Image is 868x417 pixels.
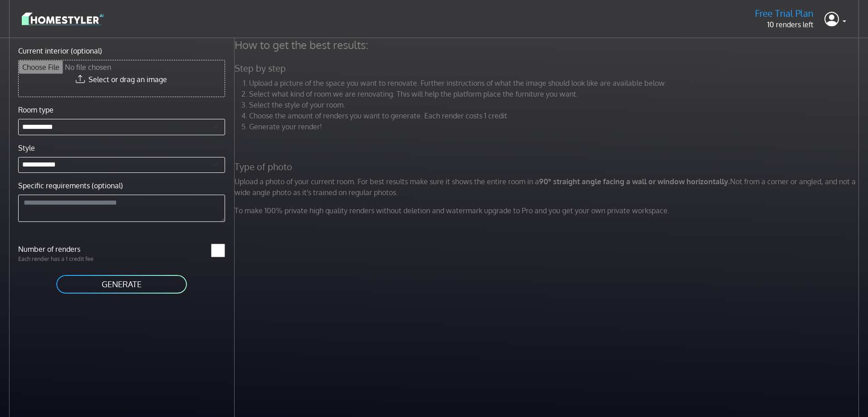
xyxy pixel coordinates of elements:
h4: How to get the best results: [229,38,867,52]
label: Number of renders [13,244,122,255]
label: Specific requirements (optional) [18,180,123,191]
h5: Step by step [229,63,867,74]
p: To make 100% private high quality renders without deletion and watermark upgrade to Pro and you g... [229,205,867,216]
img: logo-3de290ba35641baa71223ecac5eacb59cb85b4c7fdf211dc9aaecaaee71ea2f8.svg [22,11,103,27]
li: Choose the amount of renders you want to generate. Each render costs 1 credit. [249,110,862,121]
p: 10 renders left [755,19,814,30]
li: Upload a picture of the space you want to renovate. Further instructions of what the image should... [249,78,862,88]
label: Room type [18,104,54,115]
p: Upload a photo of your current room. For best results make sure it shows the entire room in a Not... [229,176,867,198]
label: Style [18,142,35,153]
li: Generate your render! [249,121,862,132]
h5: Free Trial Plan [755,8,814,19]
label: Current interior (optional) [18,45,102,56]
strong: 90° straight angle facing a wall or window horizontally. [539,177,730,186]
li: Select the style of your room. [249,99,862,110]
h5: Type of photo [229,161,867,172]
li: Select what kind of room we are renovating. This will help the platform place the furniture you w... [249,88,862,99]
p: Each render has a 1 credit fee [13,255,122,263]
button: GENERATE [55,274,188,294]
